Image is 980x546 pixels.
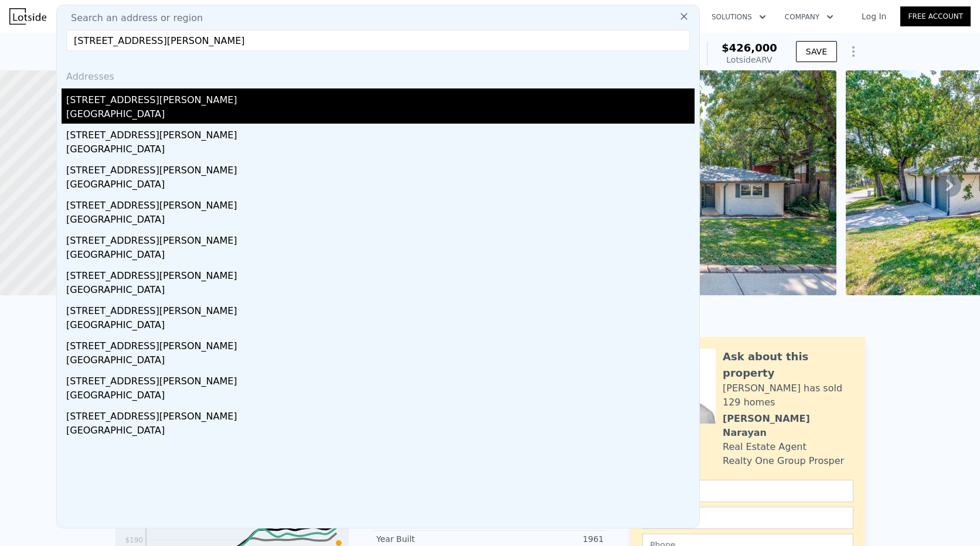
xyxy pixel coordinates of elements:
[66,405,695,424] div: [STREET_ADDRESS][PERSON_NAME]
[66,159,695,178] div: [STREET_ADDRESS][PERSON_NAME]
[722,54,777,66] div: Lotside ARV
[723,454,844,468] div: Realty One Group Prosper
[66,124,695,142] div: [STREET_ADDRESS][PERSON_NAME]
[66,318,695,335] div: [GEOGRAPHIC_DATA]
[66,194,695,213] div: [STREET_ADDRESS][PERSON_NAME]
[66,107,695,124] div: [GEOGRAPHIC_DATA]
[796,41,837,62] button: SAVE
[66,388,695,405] div: [GEOGRAPHIC_DATA]
[723,381,853,409] div: [PERSON_NAME] has sold 129 homes
[66,370,695,388] div: [STREET_ADDRESS][PERSON_NAME]
[66,229,695,248] div: [STREET_ADDRESS][PERSON_NAME]
[62,11,203,25] span: Search an address or region
[66,178,695,194] div: [GEOGRAPHIC_DATA]
[66,424,695,440] div: [GEOGRAPHIC_DATA]
[842,40,865,63] button: Show Options
[66,264,695,283] div: [STREET_ADDRESS][PERSON_NAME]
[722,42,777,54] span: $426,000
[66,248,695,264] div: [GEOGRAPHIC_DATA]
[723,440,807,454] div: Real Estate Agent
[66,213,695,229] div: [GEOGRAPHIC_DATA]
[125,536,143,544] tspan: $190
[62,60,695,88] div: Addresses
[848,11,900,22] a: Log In
[66,299,695,318] div: [STREET_ADDRESS][PERSON_NAME]
[723,412,853,440] div: [PERSON_NAME] Narayan
[66,353,695,370] div: [GEOGRAPHIC_DATA]
[66,142,695,159] div: [GEOGRAPHIC_DATA]
[702,6,775,28] button: Solutions
[66,283,695,299] div: [GEOGRAPHIC_DATA]
[642,507,853,529] input: Email
[66,335,695,353] div: [STREET_ADDRESS][PERSON_NAME]
[376,533,490,545] div: Year Built
[66,88,695,107] div: [STREET_ADDRESS][PERSON_NAME]
[9,8,46,25] img: Lotside
[642,480,853,502] input: Name
[775,6,843,28] button: Company
[66,30,690,51] input: Enter an address, city, region, neighborhood or zip code
[490,533,604,545] div: 1961
[723,349,853,381] div: Ask about this property
[900,6,971,26] a: Free Account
